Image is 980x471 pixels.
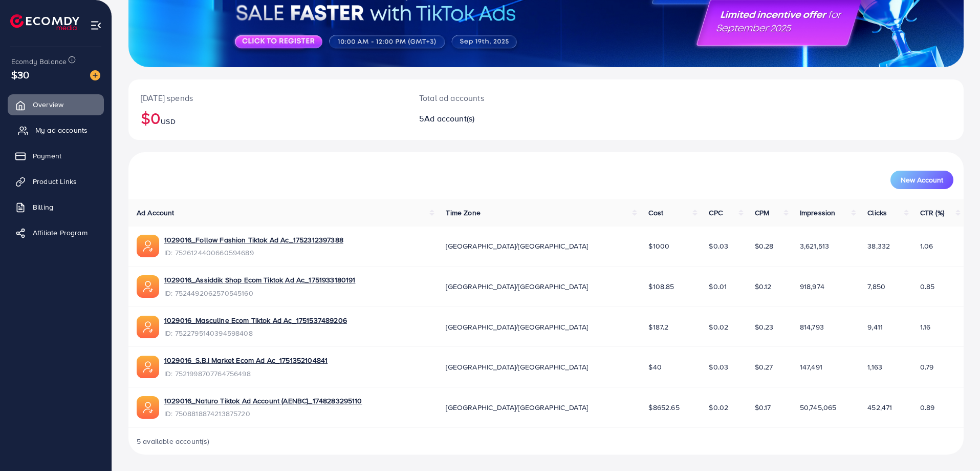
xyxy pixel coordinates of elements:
[33,176,77,187] span: Product Links
[867,402,892,413] span: 452,471
[937,425,972,463] iframe: Chat
[164,355,328,365] a: 1029016_S.B.I Market Ecom Ad Ac_1751352104841
[890,171,953,189] button: New Account
[11,56,67,67] span: Ecomdy Balance
[161,116,175,127] span: USD
[137,208,175,218] span: Ad Account
[709,322,728,332] span: $0.02
[137,356,159,378] img: ic-ads-acc.e4c84228.svg
[709,402,728,413] span: $0.02
[867,208,887,218] span: Clicks
[755,208,769,218] span: CPM
[8,120,104,140] a: My ad accounts
[800,322,824,332] span: 814,793
[920,241,933,251] span: 1.06
[10,14,79,30] img: logo
[709,241,728,251] span: $0.03
[137,436,210,446] span: 5 available account(s)
[709,362,728,372] span: $0.03
[164,315,347,325] a: 1029016_Masculine Ecom Tiktok Ad Ac_1751537489206
[446,322,588,332] span: [GEOGRAPHIC_DATA]/[GEOGRAPHIC_DATA]
[141,108,395,128] h2: $0
[137,275,159,298] img: ic-ads-acc.e4c84228.svg
[709,208,722,218] span: CPC
[800,241,829,251] span: 3,621,513
[867,281,885,292] span: 7,850
[800,281,824,292] span: 918,974
[11,67,29,82] span: $30
[164,248,343,258] span: ID: 7526124400660594689
[33,151,61,161] span: Payment
[419,92,603,104] p: Total ad accounts
[867,241,890,251] span: 38,332
[446,402,588,413] span: [GEOGRAPHIC_DATA]/[GEOGRAPHIC_DATA]
[920,208,944,218] span: CTR (%)
[920,322,931,332] span: 1.16
[90,19,102,31] img: menu
[446,362,588,372] span: [GEOGRAPHIC_DATA]/[GEOGRAPHIC_DATA]
[648,241,669,251] span: $1000
[755,241,774,251] span: $0.28
[446,241,588,251] span: [GEOGRAPHIC_DATA]/[GEOGRAPHIC_DATA]
[137,316,159,338] img: ic-ads-acc.e4c84228.svg
[33,228,88,238] span: Affiliate Program
[8,146,104,166] a: Payment
[648,208,663,218] span: Cost
[755,362,773,372] span: $0.27
[446,281,588,292] span: [GEOGRAPHIC_DATA]/[GEOGRAPHIC_DATA]
[709,281,727,292] span: $0.01
[137,396,159,419] img: ic-ads-acc.e4c84228.svg
[755,322,774,332] span: $0.23
[164,396,362,406] a: 1029016_Naturo Tiktok Ad Account (AENBC)_1748283295110
[648,362,661,372] span: $40
[137,235,159,257] img: ic-ads-acc.e4c84228.svg
[800,362,822,372] span: 147,491
[164,288,355,298] span: ID: 7524492062570545160
[901,176,943,183] span: New Account
[424,113,474,124] span: Ad account(s)
[35,125,88,135] span: My ad accounts
[419,114,603,124] h2: 5
[8,222,104,243] a: Affiliate Program
[8,171,104,192] a: Product Links
[920,362,934,372] span: 0.79
[90,70,100,80] img: image
[867,322,883,332] span: 9,411
[648,402,679,413] span: $8652.65
[648,281,674,292] span: $108.85
[164,328,347,338] span: ID: 7522795140394598408
[867,362,882,372] span: 1,163
[164,235,343,245] a: 1029016_Follow Fashion Tiktok Ad Ac_1752312397388
[164,368,328,379] span: ID: 7521998707764756498
[8,197,104,217] a: Billing
[164,275,355,285] a: 1029016_Assiddik Shop Ecom Tiktok Ad Ac_1751933180191
[800,208,836,218] span: Impression
[648,322,668,332] span: $187.2
[164,408,362,419] span: ID: 7508818874213875720
[755,281,772,292] span: $0.12
[8,94,104,115] a: Overview
[141,92,395,104] p: [DATE] spends
[920,281,935,292] span: 0.85
[33,202,53,212] span: Billing
[920,402,935,413] span: 0.89
[33,99,63,110] span: Overview
[800,402,837,413] span: 50,745,065
[446,208,480,218] span: Time Zone
[755,402,771,413] span: $0.17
